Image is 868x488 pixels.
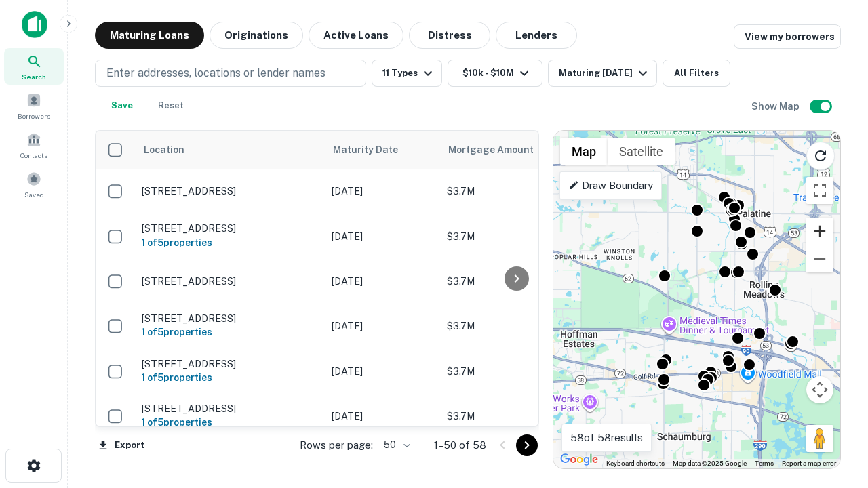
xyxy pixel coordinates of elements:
p: $3.7M [447,184,583,199]
span: Mortgage Amount [448,142,551,158]
p: [STREET_ADDRESS] [142,358,318,370]
img: Google [557,451,601,468]
div: 50 [378,435,412,455]
th: Maturity Date [325,131,440,169]
p: [DATE] [332,319,433,333]
p: [STREET_ADDRESS] [142,185,318,197]
button: Lenders [496,22,577,49]
span: Saved [24,189,44,200]
button: Originations [210,22,303,49]
p: [STREET_ADDRESS] [142,275,318,287]
p: [DATE] [332,274,433,289]
div: 0 0 [553,131,840,468]
iframe: Chat Widget [800,336,868,401]
p: [STREET_ADDRESS] [142,312,318,325]
a: Open this area in Google Maps (opens a new window) [557,451,601,468]
button: 11 Types [372,60,442,87]
img: capitalize-icon.png [22,11,47,38]
p: Rows per page: [300,437,373,453]
p: [DATE] [332,229,433,244]
button: Reset [149,92,193,119]
a: Borrowers [4,87,64,124]
th: Location [135,131,325,169]
button: Go to next page [516,434,538,456]
button: Export [95,435,148,455]
button: Distress [409,22,490,49]
h6: 1 of 5 properties [142,370,318,385]
span: Maturity Date [333,142,416,158]
div: Maturing [DATE] [559,65,651,81]
a: Report a map error [782,460,836,467]
button: Show satellite imagery [608,138,675,165]
p: [STREET_ADDRESS] [142,403,318,415]
button: Toggle fullscreen view [806,177,833,204]
p: $3.7M [447,229,583,244]
a: View my borrowers [734,24,841,49]
button: Show street map [560,138,608,165]
p: [DATE] [332,409,433,424]
button: Keyboard shortcuts [606,459,665,468]
button: Reload search area [806,142,835,170]
button: Maturing Loans [95,22,204,49]
a: Saved [4,166,64,203]
button: All Filters [663,60,730,87]
p: [DATE] [332,184,433,199]
button: Drag Pegman onto the map to open Street View [806,425,833,452]
button: Active Loans [309,22,403,49]
span: Borrowers [18,110,50,121]
a: Search [4,48,64,85]
button: Save your search to get updates of matches that match your search criteria. [100,92,144,119]
p: Draw Boundary [568,178,653,194]
button: Enter addresses, locations or lender names [95,60,366,87]
span: Map data ©2025 Google [673,460,747,467]
th: Mortgage Amount [440,131,589,169]
h6: Show Map [751,99,802,114]
button: $10k - $10M [448,60,542,87]
p: Enter addresses, locations or lender names [106,65,325,81]
button: Zoom out [806,245,833,272]
button: Zoom in [806,218,833,245]
h6: 1 of 5 properties [142,325,318,340]
p: 58 of 58 results [570,430,643,446]
h6: 1 of 5 properties [142,415,318,430]
span: Contacts [20,150,47,161]
p: $3.7M [447,274,583,289]
span: Search [22,71,46,82]
p: $3.7M [447,364,583,379]
h6: 1 of 5 properties [142,235,318,250]
p: $3.7M [447,319,583,333]
p: 1–50 of 58 [434,437,486,453]
p: $3.7M [447,409,583,424]
button: Maturing [DATE] [548,60,657,87]
span: Location [143,142,184,158]
p: [STREET_ADDRESS] [142,222,318,235]
a: Contacts [4,127,64,163]
p: [DATE] [332,364,433,379]
a: Terms (opens in new tab) [755,460,774,467]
